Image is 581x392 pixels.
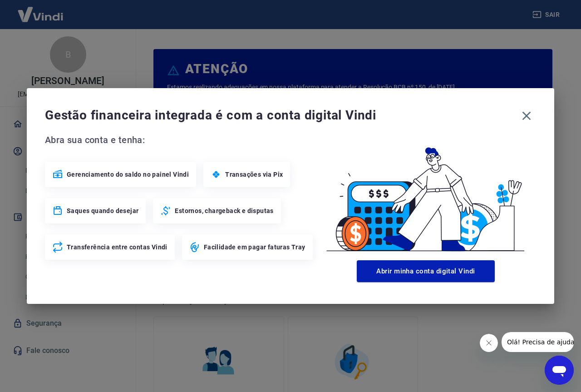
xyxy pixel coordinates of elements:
[204,243,305,252] span: Facilidade em pagar faturas Tray
[502,332,574,352] iframe: Mensagem da empresa
[45,133,315,147] span: Abra sua conta e tenha:
[45,106,517,124] span: Gestão financeira integrada é com a conta digital Vindi
[67,206,138,215] span: Saques quando desejar
[225,170,283,179] span: Transações via Pix
[67,243,167,252] span: Transferência entre contas Vindi
[357,260,495,282] button: Abrir minha conta digital Vindi
[315,133,536,257] img: Good Billing
[545,356,574,385] iframe: Botão para abrir a janela de mensagens
[5,6,76,14] span: Olá! Precisa de ajuda?
[67,170,189,179] span: Gerenciamento do saldo no painel Vindi
[175,206,273,215] span: Estornos, chargeback e disputas
[480,334,498,352] iframe: Fechar mensagem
